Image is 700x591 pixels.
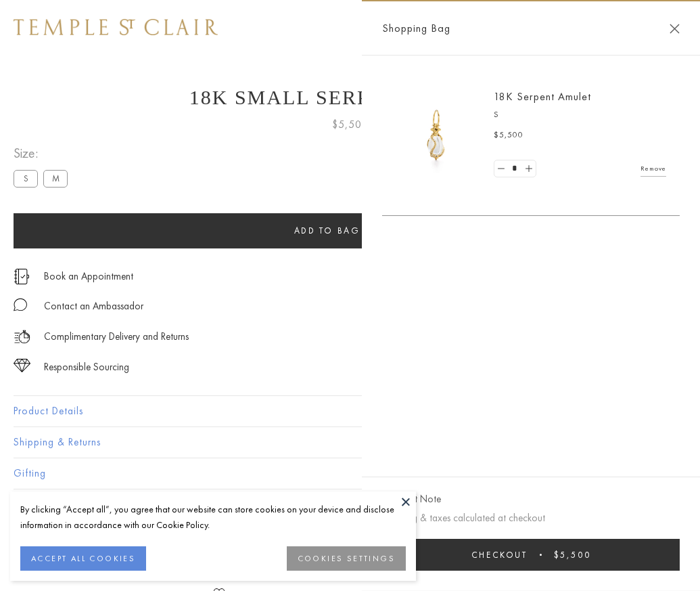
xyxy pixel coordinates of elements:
span: Size: [14,142,73,165]
img: P51836-E11SERPPV [396,95,477,176]
button: Checkout $5,500 [382,539,680,571]
span: $5,500 [494,129,523,142]
button: Add to bag [14,213,640,248]
button: Gifting [14,458,686,489]
a: Book an Appointment [44,269,133,284]
a: Set quantity to 2 [521,160,535,177]
span: Checkout [471,549,528,561]
span: Shopping Bag [382,20,450,37]
img: icon_appointment.svg [14,269,30,284]
h1: 18K Small Serpent Amulet [14,86,686,109]
label: M [43,170,68,187]
p: Shipping & taxes calculated at checkout [382,510,680,527]
img: Temple St. Clair [14,19,218,35]
div: By clicking “Accept all”, you agree that our website can store cookies on your device and disclos... [20,502,406,533]
img: MessageIcon-01_2.svg [14,298,27,311]
img: icon_sourcing.svg [14,359,30,372]
span: $5,500 [554,549,591,561]
p: Complimentary Delivery and Returns [44,328,189,345]
label: S [14,170,38,187]
button: COOKIES SETTINGS [287,546,406,571]
div: Responsible Sourcing [44,359,129,376]
a: 18K Serpent Amulet [494,89,591,104]
button: Shipping & Returns [14,427,686,458]
button: Product Details [14,396,686,426]
img: icon_delivery.svg [14,328,30,345]
div: Contact an Ambassador [44,298,143,315]
a: Set quantity to 0 [494,160,508,177]
button: Close Shopping Bag [670,24,680,34]
span: $5,500 [332,116,369,133]
span: Add to bag [294,225,360,236]
button: ACCEPT ALL COOKIES [20,546,146,571]
a: Remove [640,161,666,176]
button: Add Gift Note [382,491,441,508]
p: S [494,108,666,122]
